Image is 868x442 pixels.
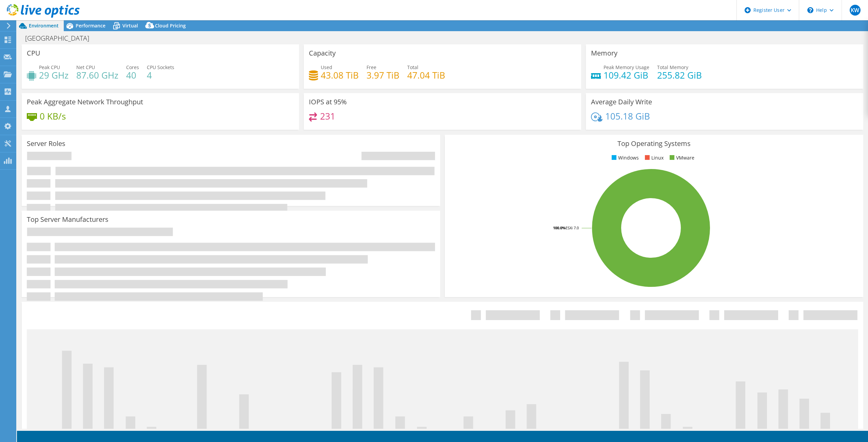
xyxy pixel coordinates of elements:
[610,154,639,162] li: Windows
[657,64,688,70] span: Total Memory
[29,22,59,29] span: Environment
[122,22,138,29] span: Virtual
[76,71,118,79] h4: 87.60 GHz
[553,225,566,230] tspan: 100.0%
[321,64,332,70] span: Used
[126,64,139,70] span: Cores
[850,5,861,16] span: KW
[155,22,186,29] span: Cloud Pricing
[367,71,399,79] h4: 3.97 TiB
[807,7,813,13] svg: \n
[566,225,579,230] tspan: ESXi 7.0
[450,140,858,147] h3: Top Operating Systems
[22,35,100,42] h1: [GEOGRAPHIC_DATA]
[27,140,65,147] h3: Server Roles
[367,64,376,70] span: Free
[320,112,335,120] h4: 231
[309,49,336,57] h3: Capacity
[39,64,60,70] span: Peak CPU
[39,71,68,79] h4: 29 GHz
[126,71,139,79] h4: 40
[27,98,143,106] h3: Peak Aggregate Network Throughput
[591,98,652,106] h3: Average Daily Write
[604,71,649,79] h4: 109.42 GiB
[321,71,359,79] h4: 43.08 TiB
[76,22,105,29] span: Performance
[147,64,174,70] span: CPU Sockets
[407,71,445,79] h4: 47.04 TiB
[40,112,66,120] h4: 0 KB/s
[27,216,108,223] h3: Top Server Manufacturers
[643,154,664,162] li: Linux
[309,98,347,106] h3: IOPS at 95%
[147,71,174,79] h4: 4
[76,64,95,70] span: Net CPU
[407,64,418,70] span: Total
[605,112,650,120] h4: 105.18 GiB
[657,71,702,79] h4: 255.82 GiB
[27,49,40,57] h3: CPU
[668,154,694,162] li: VMware
[604,64,649,70] span: Peak Memory Usage
[591,49,617,57] h3: Memory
